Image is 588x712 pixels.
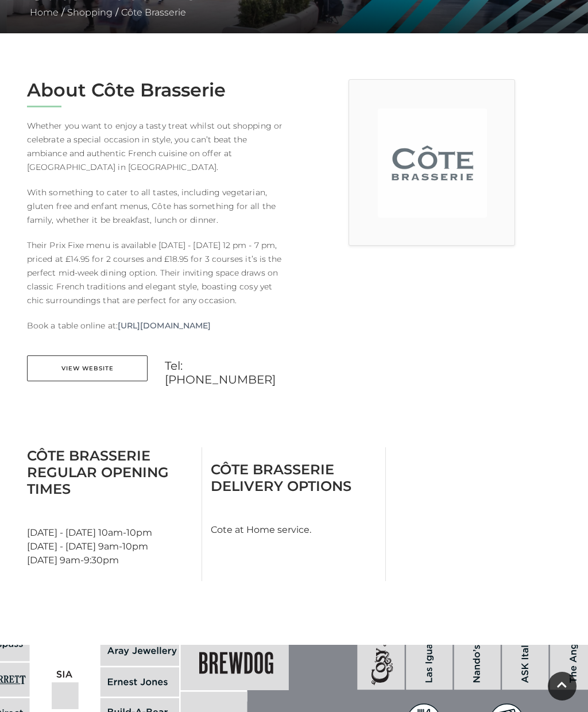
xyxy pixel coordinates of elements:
[118,7,189,18] a: Côte Brasserie
[27,447,193,497] h3: Côte Brasserie Regular Opening Times
[18,447,202,581] div: [DATE] - [DATE] 10am-10pm [DATE] - [DATE] 9am-10pm [DATE] 9am-9:30pm
[27,319,285,332] p: Book a table online at:
[27,185,285,227] p: With something to cater to all tastes, including vegetarian, gluten free and enfant menus, Côte h...
[118,319,211,332] a: [URL][DOMAIN_NAME]
[165,359,285,386] a: Tel: [PHONE_NUMBER]
[27,119,285,174] p: Whether you want to enjoy a tasty treat whilst out shopping or celebrate a special occasion in st...
[27,79,285,101] h2: About Côte Brasserie
[27,355,148,381] a: View Website
[27,7,61,18] a: Home
[64,7,115,18] a: Shopping
[202,447,386,581] div: Cote at Home service.
[211,461,377,494] h3: Côte Brasserie Delivery Options
[27,238,285,307] p: Their Prix Fixe menu is available [DATE] - [DATE] 12 pm - 7 pm, priced at £14.95 for 2 courses an...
